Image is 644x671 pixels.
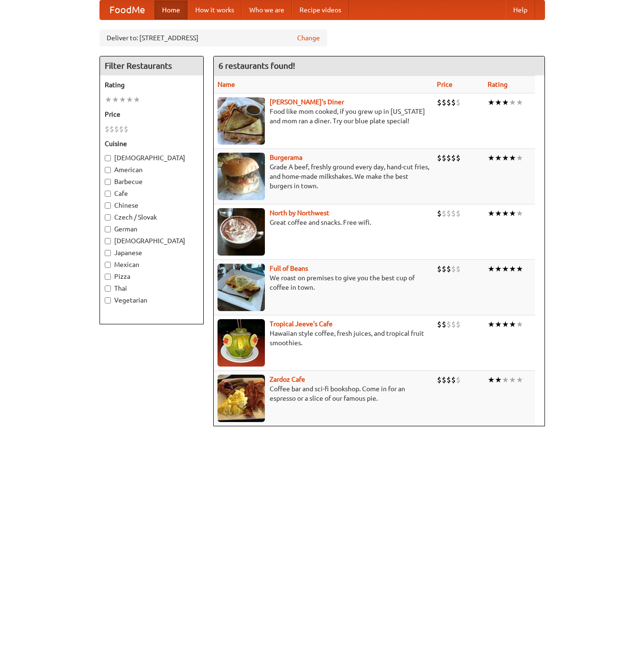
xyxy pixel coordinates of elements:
[495,375,502,385] li: ★
[105,274,111,280] input: Pizza
[109,124,114,134] li: $
[270,98,344,106] b: [PERSON_NAME]'s Diner
[446,319,451,330] li: $
[105,297,111,303] input: Vegetarian
[105,189,199,198] label: Cafe
[218,153,265,200] img: burgerama.jpg
[105,179,111,185] input: Barbecue
[105,155,111,161] input: [DEMOGRAPHIC_DATA]
[124,124,128,134] li: $
[488,264,495,274] li: ★
[297,33,320,43] a: Change
[105,272,199,281] label: Pizza
[442,375,446,385] li: $
[105,212,199,222] label: Czech / Slovak
[502,208,509,219] li: ★
[126,94,133,105] li: ★
[495,97,502,108] li: ★
[509,208,516,219] li: ★
[456,208,461,219] li: $
[105,224,199,234] label: German
[442,264,446,274] li: $
[516,264,523,274] li: ★
[509,264,516,274] li: ★
[502,264,509,274] li: ★
[442,97,446,108] li: $
[100,0,154,19] a: FoodMe
[105,139,199,148] h5: Cuisine
[451,153,456,163] li: $
[442,319,446,330] li: $
[105,94,112,105] li: ★
[446,97,451,108] li: $
[502,375,509,385] li: ★
[437,97,442,108] li: $
[218,218,429,227] p: Great coffee and snacks. Free wifi.
[270,320,333,328] a: Tropical Jeeve's Cafe
[509,319,516,330] li: ★
[516,375,523,385] li: ★
[442,208,446,219] li: $
[437,375,442,385] li: $
[437,208,442,219] li: $
[451,97,456,108] li: $
[242,0,292,19] a: Who we are
[451,375,456,385] li: $
[502,97,509,108] li: ★
[270,154,302,161] a: Burgerama
[509,97,516,108] li: ★
[516,208,523,219] li: ★
[218,384,429,403] p: Coffee bar and sci-fi bookshop. Come in for an espresso or a slice of our famous pie.
[218,264,265,311] img: beans.jpg
[451,264,456,274] li: $
[495,264,502,274] li: ★
[105,250,111,256] input: Japanese
[218,273,429,292] p: We roast on premises to give you the best cup of coffee in town.
[105,110,199,119] h5: Price
[437,319,442,330] li: $
[105,295,199,305] label: Vegetarian
[502,153,509,163] li: ★
[105,191,111,197] input: Cafe
[270,209,329,217] a: North by Northwest
[488,319,495,330] li: ★
[114,124,119,134] li: $
[119,94,126,105] li: ★
[446,153,451,163] li: $
[100,29,327,46] div: Deliver to: [STREET_ADDRESS]
[100,56,203,75] h4: Filter Restaurants
[105,124,109,134] li: $
[488,81,508,88] a: Rating
[488,375,495,385] li: ★
[105,165,199,175] label: American
[437,81,453,88] a: Price
[105,214,111,221] input: Czech / Slovak
[105,226,111,232] input: German
[105,284,199,293] label: Thai
[270,376,305,383] b: Zardoz Cafe
[509,375,516,385] li: ★
[442,153,446,163] li: $
[451,319,456,330] li: $
[218,375,265,422] img: zardoz.jpg
[488,153,495,163] li: ★
[218,97,265,145] img: sallys.jpg
[105,236,199,246] label: [DEMOGRAPHIC_DATA]
[437,264,442,274] li: $
[105,177,199,186] label: Barbecue
[105,153,199,163] label: [DEMOGRAPHIC_DATA]
[218,81,235,88] a: Name
[270,265,308,272] a: Full of Beans
[133,94,140,105] li: ★
[112,94,119,105] li: ★
[488,97,495,108] li: ★
[218,208,265,256] img: north.jpg
[105,80,199,90] h5: Rating
[154,0,188,19] a: Home
[509,153,516,163] li: ★
[456,319,461,330] li: $
[218,329,429,348] p: Hawaiian style coffee, fresh juices, and tropical fruit smoothies.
